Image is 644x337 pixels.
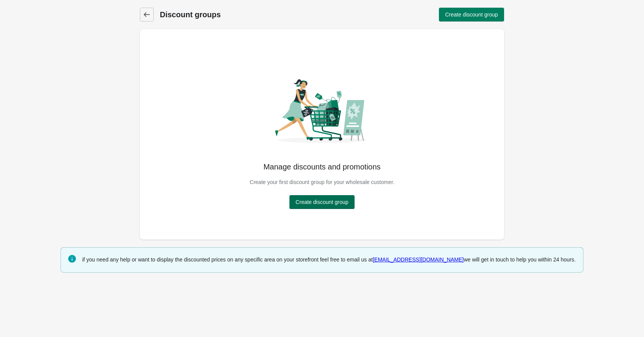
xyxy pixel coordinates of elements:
button: Create discount group [289,195,355,209]
a: Discount groups [140,8,154,21]
span: Create discount group [445,12,498,18]
p: Create your first discount group for your wholesale customer. [250,178,394,186]
p: Manage discounts and promotions [250,161,394,172]
h1: Discount groups [160,9,324,20]
button: Create discount group [439,8,504,21]
span: Create discount group [296,199,348,205]
div: if you need any help or want to display the discounted prices on any specific area on your storef... [82,254,575,265]
a: [EMAIL_ADDRESS][DOMAIN_NAME] [373,256,463,263]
